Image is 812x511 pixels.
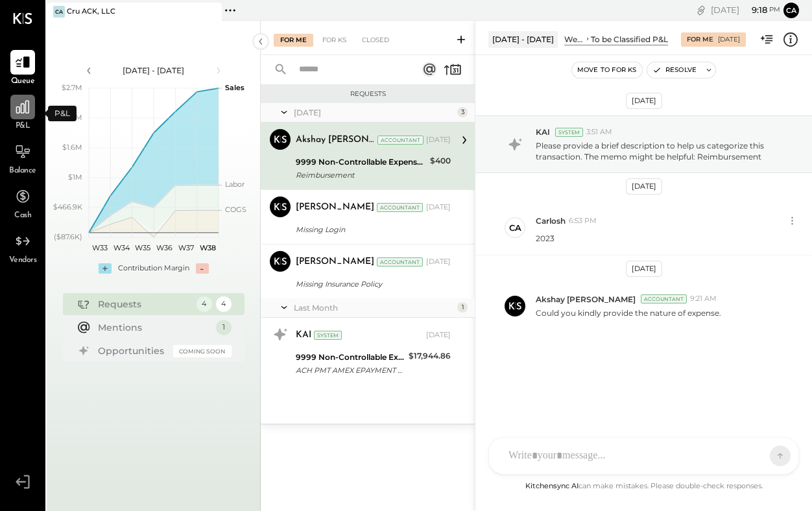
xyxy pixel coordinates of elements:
[68,172,82,182] text: $1M
[62,143,82,152] text: $1.6M
[586,127,612,137] span: 3:51 AM
[509,222,521,234] div: Ca
[1,95,45,132] a: P&L
[1,139,45,177] a: Balance
[296,201,374,214] div: [PERSON_NAME]
[197,296,212,312] div: 4
[113,243,130,252] text: W34
[783,3,799,18] button: Ca
[98,298,190,311] div: Requests
[377,203,423,212] div: Accountant
[536,140,789,162] p: Please provide a brief description to help us categorize this transaction. The memo might be help...
[426,135,451,145] div: [DATE]
[16,121,30,132] span: P&L
[178,243,194,252] text: W37
[267,89,468,99] div: Requests
[53,202,82,211] text: $466.9K
[98,344,167,357] div: Opportunities
[63,113,82,122] text: $2.1M
[572,62,642,78] button: Move to for ks
[355,34,396,47] div: Closed
[199,243,215,252] text: W38
[9,165,36,177] span: Balance
[216,296,232,312] div: 4
[536,307,721,318] p: Could you kindly provide the nature of expense.
[135,243,150,252] text: W35
[426,257,451,267] div: [DATE]
[156,243,173,252] text: W36
[296,156,426,169] div: 9999 Non-Controllable Expenses:Other Income and Expenses:To be Classified P&L
[536,294,636,305] span: Akshay [PERSON_NAME]
[741,4,767,16] span: 9 : 18
[457,302,468,313] div: 1
[11,76,35,88] span: Queue
[316,34,353,47] div: For KS
[1,184,45,222] a: Cash
[769,5,780,14] span: pm
[377,136,424,145] div: Accountant
[314,331,342,340] div: System
[626,261,662,277] div: [DATE]
[626,178,662,195] div: [DATE]
[53,6,65,18] div: CA
[536,126,550,137] span: KAI
[626,93,662,109] div: [DATE]
[118,263,189,274] div: Contribution Margin
[409,350,451,362] div: $17,944.86
[296,134,375,147] div: Akshay [PERSON_NAME]
[296,223,447,236] div: Missing Login
[91,243,107,252] text: W33
[9,255,37,267] span: Vendors
[225,205,246,214] text: COGS
[718,35,740,44] div: [DATE]
[48,106,77,121] div: P&L
[99,263,112,274] div: +
[225,180,245,189] text: Labor
[62,83,82,92] text: $2.7M
[294,302,454,313] div: Last Month
[99,65,209,76] div: [DATE] - [DATE]
[555,128,583,137] div: System
[196,263,209,274] div: -
[54,232,82,241] text: ($87.6K)
[430,154,451,167] div: $400
[536,233,555,244] p: 2023
[98,321,209,334] div: Mentions
[564,34,584,45] div: Weekly P&L Comparison
[296,255,374,268] div: [PERSON_NAME]
[296,278,447,291] div: Missing Insurance Policy
[591,34,668,45] div: To be Classified P&L
[1,50,45,88] a: Queue
[173,345,232,357] div: Coming Soon
[377,257,423,267] div: Accountant
[426,330,451,340] div: [DATE]
[296,329,311,342] div: KAI
[647,62,702,78] button: Resolve
[67,6,115,17] div: Cru ACK, LLC
[687,35,713,44] div: For Me
[296,351,405,364] div: 9999 Non-Controllable Expenses:Other Income and Expenses:To be Classified P&L
[641,294,687,303] div: Accountant
[536,215,566,226] span: Carlosh
[426,202,451,213] div: [DATE]
[225,83,245,92] text: Sales
[296,364,405,377] div: ACH PMT AMEX EPAYMENT CCD CRU ACK LLC [GEOGRAPHIC_DATA] W2268
[457,107,468,117] div: 3
[695,3,708,17] div: copy link
[569,216,597,226] span: 6:53 PM
[296,169,426,182] div: Reimbursement
[488,31,558,47] div: [DATE] - [DATE]
[216,320,232,335] div: 1
[711,4,780,16] div: [DATE]
[690,294,717,304] span: 9:21 AM
[14,210,31,222] span: Cash
[294,107,454,118] div: [DATE]
[1,229,45,267] a: Vendors
[274,34,313,47] div: For Me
